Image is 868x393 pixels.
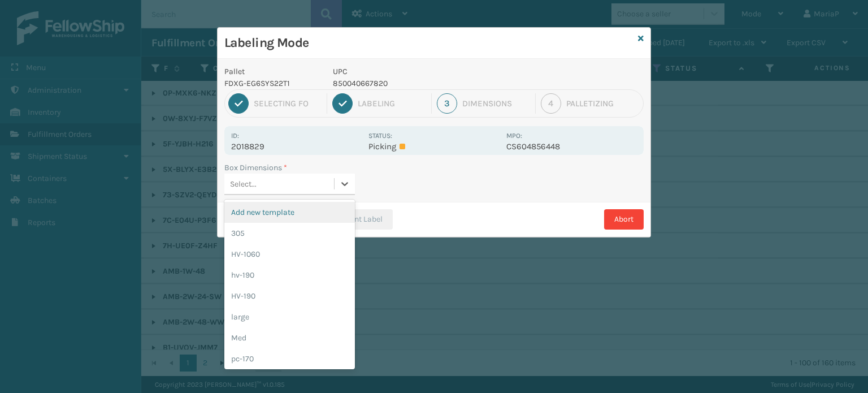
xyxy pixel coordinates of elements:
[224,306,355,327] div: large
[368,132,392,140] label: Status:
[230,178,257,190] div: Select...
[333,77,500,89] p: 850040667820
[224,244,355,265] div: HV-1060
[224,202,355,223] div: Add new template
[224,162,287,174] label: Box Dimensions
[224,34,633,51] h3: Labeling Mode
[506,141,637,152] p: CS604856448
[332,93,353,114] div: 2
[462,98,530,109] div: Dimensions
[323,209,393,230] button: Print Label
[254,98,322,109] div: Selecting FO
[506,132,522,140] label: MPO:
[541,93,561,114] div: 4
[368,141,499,152] p: Picking
[224,66,319,77] p: Pallet
[224,327,355,348] div: Med
[224,223,355,244] div: 305
[566,98,640,109] div: Palletizing
[604,209,644,230] button: Abort
[358,98,426,109] div: Labeling
[224,77,319,89] p: FDXG-EG6SYS22T1
[231,132,239,140] label: Id:
[224,348,355,369] div: pc-170
[231,141,362,152] p: 2018829
[228,93,249,114] div: 1
[224,286,355,306] div: HV-190
[437,93,457,114] div: 3
[333,66,500,77] p: UPC
[224,265,355,286] div: hv-190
